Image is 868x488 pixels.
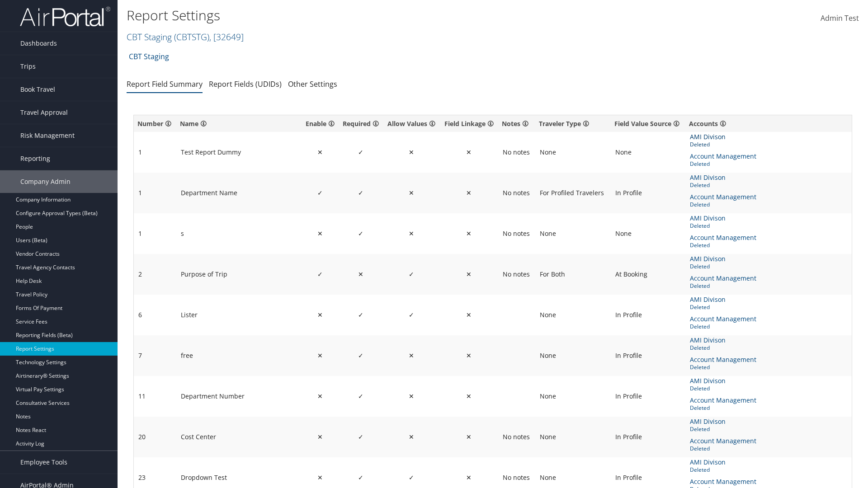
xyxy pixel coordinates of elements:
td: Test Report Dummy [176,132,302,173]
span: Deleted [690,425,743,433]
span: ✕ [466,148,472,156]
span: ✕ [317,229,323,238]
div: ✔ indicates the toggle is On and there is an association between Reporting Fields that is documen... [443,119,495,128]
span: ✕ [466,392,472,400]
span: No notes [503,189,530,197]
span: Dashboards [20,32,57,55]
span: Airtin Test [690,455,723,465]
span: AMI Divison [690,295,727,305]
div: ✔ indicates the toggle is On and values and the Customer has a set of values they want loaded for... [387,119,437,128]
span: Deleted [690,303,743,311]
span: Account Management [690,151,758,161]
td: 1 [134,213,176,254]
span: ✕ [466,270,472,278]
span: Trips [20,55,36,78]
td: 6 [134,295,176,335]
td: 20 [134,417,176,457]
div: Free form text displaying here provides instructions explaining Reporting Field Linkage (see Repo... [502,119,532,128]
td: Department Name [176,173,302,213]
span: Airtin Test [690,374,723,384]
span: ✕ [317,473,323,482]
span: Airtin Test [690,293,723,303]
span: ✕ [466,310,472,319]
td: 1 [134,173,176,213]
span: ✕ [317,392,323,400]
td: None [535,132,611,173]
span: Book Travel [20,78,55,101]
img: airportal-logo.png [20,6,110,27]
span: AMI Divison [690,457,727,467]
span: Deleted [690,282,771,290]
span: Account Management [690,273,758,283]
div: Displays all accounts who use the specific Report Field. [689,119,849,128]
a: CBT Staging [127,31,244,43]
span: ✓ [317,270,323,278]
td: 11 [134,376,176,417]
span: Deleted [690,262,743,271]
td: For Both [535,254,611,295]
span: ✕ [409,148,414,156]
span: ✓ [358,229,363,238]
span: Deleted [690,241,771,249]
span: , [ 32649 ] [209,31,244,43]
td: None [535,213,611,254]
span: Deleted [690,363,771,371]
div: ✔ indicates the toggle is On and the Reporting Field is active and will be used by downstream sys... [305,119,335,128]
a: Report Fields (UDIDs) [209,79,282,89]
span: Account Management [690,233,758,243]
span: AMI Divison [690,335,727,345]
span: Reporting [20,147,50,170]
span: Deleted [690,221,743,230]
div: Displays the drop-down list value selected and designates the Traveler Type (e.g., Guest) linked ... [539,119,607,128]
span: Account Management [690,395,758,405]
td: In Profile [611,173,685,213]
a: Other Settings [288,79,337,89]
span: Company Admin [20,170,71,193]
div: ✔ indicates the toggle is On and the Customer requires a value for the Reporting Field and it mus... [342,119,380,128]
td: Lister [176,295,302,335]
span: No notes [503,148,530,156]
td: In Profile [611,376,685,417]
td: None [535,417,611,457]
span: Deleted [690,343,743,352]
span: Airtin Test [690,252,723,262]
span: ✕ [466,473,472,482]
a: CBT Staging [129,47,169,66]
td: At Booking [611,254,685,295]
td: 7 [134,335,176,376]
td: In Profile [611,295,685,335]
span: ✓ [358,310,363,319]
span: ✓ [358,148,363,156]
span: AMI Divison [690,376,727,386]
span: Account Management [690,314,758,324]
span: ✓ [358,432,363,441]
span: ✕ [317,148,323,156]
span: ✕ [409,229,414,238]
td: In Profile [611,417,685,457]
span: AMI Divison [690,417,727,427]
td: Cost Center [176,417,302,457]
span: AMI Divison [690,173,727,183]
td: None [535,295,611,335]
td: 2 [134,254,176,295]
span: ✓ [358,473,363,482]
td: 1 [134,132,176,173]
span: Airtin Test [690,415,723,425]
td: None [535,335,611,376]
span: ✕ [317,432,323,441]
span: No notes [503,230,530,238]
div: Displays the drop-down list value selected and designates where the the Reporting Field value ori... [614,119,682,128]
td: Department Number [176,376,302,417]
td: In Profile [611,335,685,376]
div: Number assigned to the specific Reporting Field. Displays sequentially, low to high. [137,119,173,128]
span: Deleted [690,444,771,453]
span: Deleted [690,160,771,168]
a: Report Field Summary [127,79,203,89]
span: ✕ [466,229,472,238]
td: None [611,132,685,173]
span: Airtin Test [690,333,723,343]
a: Admin Test [821,5,859,33]
span: ✓ [358,392,363,400]
span: Deleted [690,404,771,412]
td: None [611,213,685,254]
